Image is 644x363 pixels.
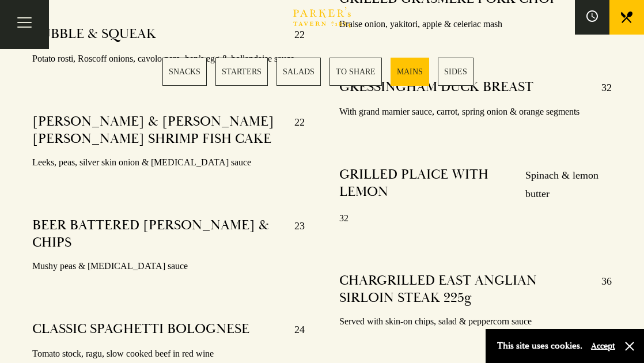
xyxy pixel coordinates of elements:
[624,341,635,352] button: Close and accept
[283,320,305,339] p: 24
[391,58,429,86] a: 5 / 6
[339,272,590,307] h4: CHARGRILLED EAST ANGLIAN SIRLOIN STEAK 225g
[32,25,156,44] h4: BUBBLE & SQUEAK
[32,154,305,171] p: Leeks, peas, silver skin onion & [MEDICAL_DATA] sauce
[283,217,305,251] p: 23
[329,58,382,86] a: 4 / 6
[590,272,612,307] p: 36
[215,58,268,86] a: 2 / 6
[339,313,612,330] p: Served with skin-on chips, salad & peppercorn sauce
[32,217,283,251] h4: BEER BATTERED [PERSON_NAME] & CHIPS
[339,16,612,33] p: Braise onion, yakitori, apple & celeriac mash
[438,58,473,86] a: 6 / 6
[32,113,283,148] h4: [PERSON_NAME] & [PERSON_NAME] [PERSON_NAME] SHRIMP FISH CAKE
[283,113,305,148] p: 22
[32,258,305,275] p: Mushy peas & [MEDICAL_DATA] sauce
[514,166,612,203] p: Spinach & lemon butter
[339,210,612,227] p: 32
[276,58,321,86] a: 3 / 6
[339,166,514,203] h4: GRILLED PLAICE WITH LEMON
[32,346,305,362] p: Tomato stock, ragu, slow cooked beef in red wine
[162,58,207,86] a: 1 / 6
[32,320,249,339] h4: CLASSIC SPAGHETTI BOLOGNESE
[591,341,615,351] button: Accept
[283,25,305,44] p: 22
[497,338,582,354] p: This site uses cookies.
